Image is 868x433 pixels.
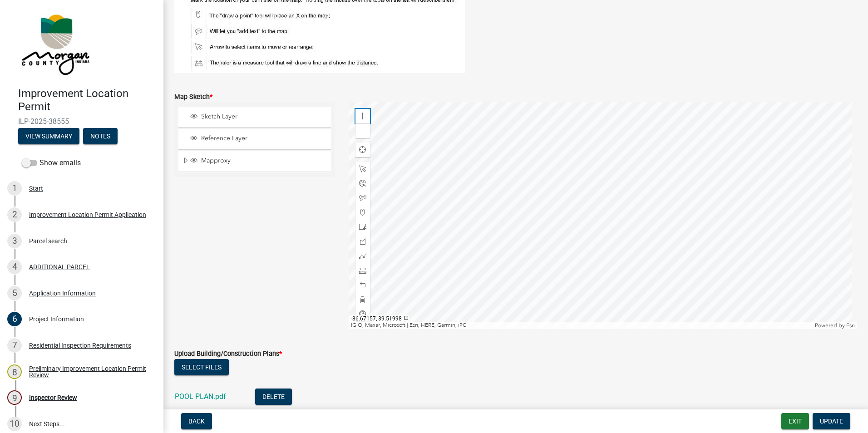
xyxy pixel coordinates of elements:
span: Sketch Layer [199,113,328,121]
div: 8 [7,364,22,379]
button: Notes [83,128,118,144]
a: POOL PLAN.pdf [175,392,226,401]
div: 7 [7,338,22,353]
div: Application Information [29,290,96,296]
div: 9 [7,390,22,405]
div: 1 [7,181,22,196]
div: 10 [7,417,22,431]
span: Mapproxy [199,157,328,165]
div: Find my location [355,143,370,157]
button: Back [181,413,212,429]
img: Morgan County, Indiana [18,10,91,78]
li: Reference Layer [178,129,331,149]
div: 5 [7,286,22,300]
wm-modal-confirm: Notes [83,133,118,140]
span: Expand [182,157,189,166]
button: Update [813,413,850,429]
div: Sketch Layer [189,113,328,122]
li: Mapproxy [178,151,331,172]
div: Zoom in [355,109,370,123]
div: Powered by [813,322,857,329]
div: IGIO, Maxar, Microsoft | Esri, HERE, Garmin, iPC [349,322,813,329]
h4: Improvement Location Permit [18,87,156,113]
div: Parcel search [29,238,67,244]
wm-modal-confirm: Summary [18,133,79,140]
label: Upload Building/Construction Plans [174,351,282,357]
div: Reference Layer [189,134,328,143]
span: ILP-2025-38555 [18,117,145,126]
label: Show emails [22,157,81,168]
div: Start [29,185,43,192]
div: 3 [7,234,22,248]
div: 4 [7,260,22,274]
a: Esri [846,322,855,329]
div: Inspector Review [29,394,77,401]
button: Exit [781,413,809,429]
div: Mapproxy [189,157,328,166]
div: Zoom out [355,123,370,138]
label: Map Sketch [174,94,212,100]
div: Preliminary Improvement Location Permit Review [29,365,149,378]
div: Project Information [29,316,84,322]
button: Select files [174,359,229,375]
span: Reference Layer [199,134,328,143]
div: 2 [7,207,22,222]
wm-modal-confirm: Delete Document [255,393,292,402]
span: Update [820,418,843,425]
span: Back [188,418,205,425]
div: 6 [7,312,22,326]
div: Residential Inspection Requirements [29,342,131,349]
button: View Summary [18,128,79,144]
li: Sketch Layer [178,107,331,128]
div: Improvement Location Permit Application [29,212,146,218]
button: Delete [255,389,292,405]
ul: Layer List [178,105,332,174]
div: ADDITIONAL PARCEL [29,264,90,270]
